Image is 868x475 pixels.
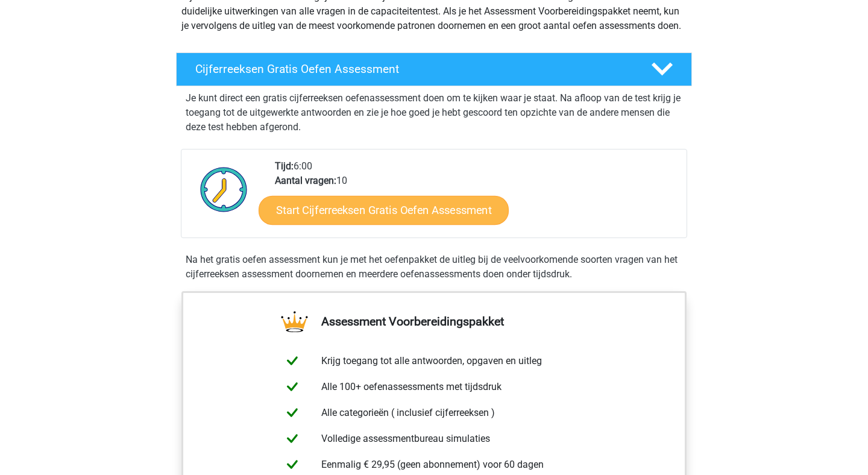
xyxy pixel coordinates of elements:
img: Klok [193,159,254,219]
p: Je kunt direct een gratis cijferreeksen oefenassessment doen om te kijken waar je staat. Na afloo... [186,91,682,134]
div: 6:00 10 [266,159,686,237]
div: Na het gratis oefen assessment kun je met het oefenpakket de uitleg bij de veelvoorkomende soorte... [181,253,687,282]
h4: Cijferreeksen Gratis Oefen Assessment [195,62,632,76]
a: Cijferreeksen Gratis Oefen Assessment [171,52,697,86]
b: Tijd: [275,160,294,172]
a: Start Cijferreeksen Gratis Oefen Assessment [259,195,509,224]
b: Aantal vragen: [275,175,336,186]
